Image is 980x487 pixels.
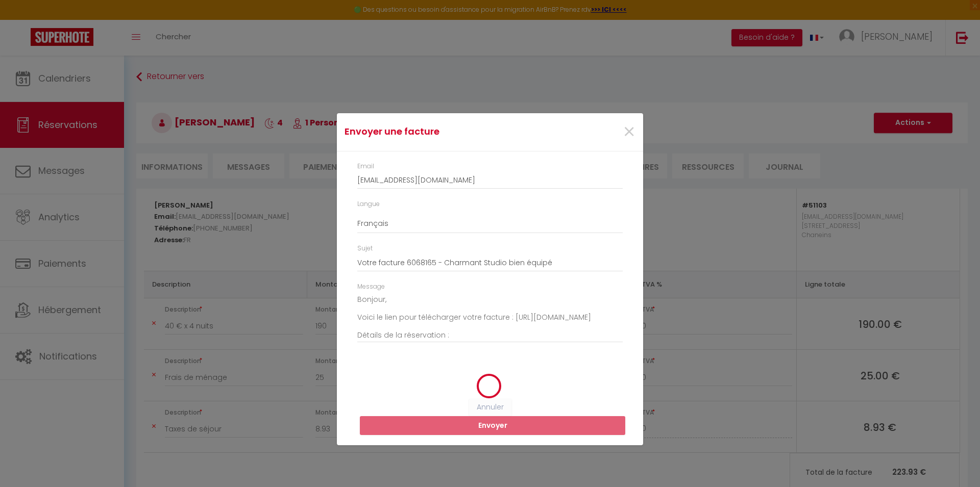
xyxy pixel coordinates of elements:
label: Message [357,282,385,292]
label: Sujet [357,244,373,253]
button: Annuler [469,399,511,416]
h4: Envoyer une facture [345,124,534,139]
label: Langue [357,199,380,209]
button: Envoyer [360,416,625,435]
span: × [623,117,635,147]
button: Close [623,121,635,143]
label: Email [357,162,374,171]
